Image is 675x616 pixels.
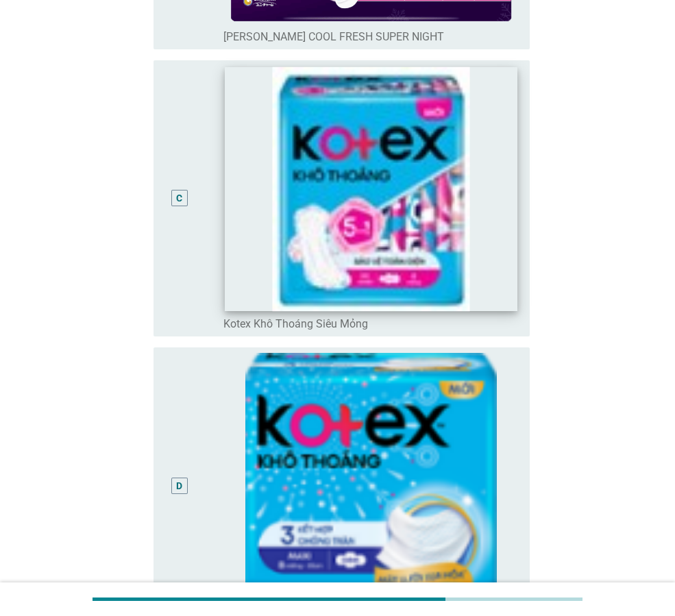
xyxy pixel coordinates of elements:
[176,479,182,493] div: D
[176,191,182,206] div: C
[225,66,517,310] img: e81ce2fb-1129-4459-a84b-4b55934d798c-image28.jpeg
[223,353,519,600] img: b337de4f-aa31-4866-bdd6-086f548f200e-image21.png
[223,30,444,44] label: [PERSON_NAME] COOL FRESH SUPER NIGHT
[223,317,368,331] label: Kotex Khô Thoáng Siêu Mỏng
